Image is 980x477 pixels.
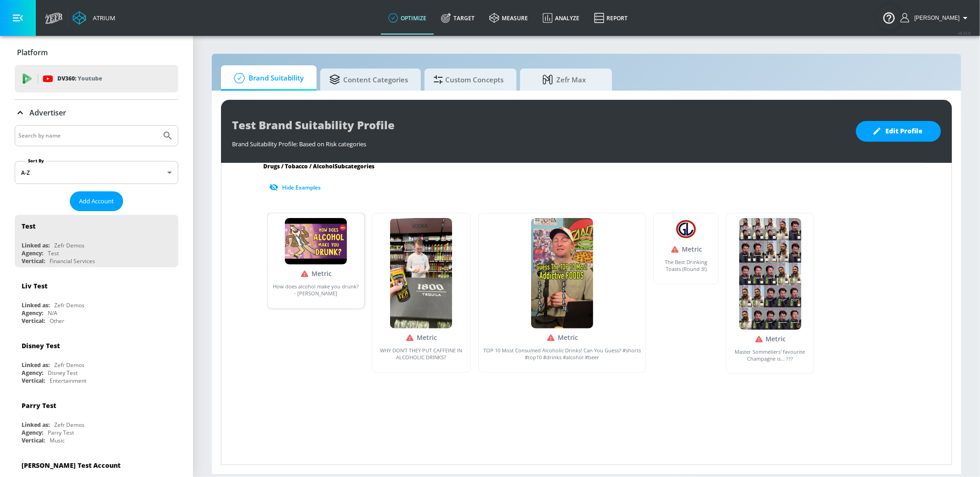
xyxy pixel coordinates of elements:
[22,241,50,249] div: Linked as:
[739,218,801,330] img: video-thumbnail
[54,421,85,429] div: Zefr Demos
[230,67,304,89] span: Brand Suitability
[22,341,60,350] div: Disney Test
[15,161,178,184] div: A-Z
[15,100,178,126] div: Advertiser
[531,218,593,328] img: video-thumbnail
[535,1,587,34] a: Analyze
[15,334,178,387] div: Disney TestLinked as:Zefr DemosAgency:Disney TestVertical:Entertainment
[312,269,332,278] span: Metric
[78,74,102,83] p: Youtube
[22,369,43,377] div: Agency:
[417,333,437,342] span: Metric
[675,218,697,240] img: video-thumbnail
[15,275,178,327] div: Liv TestLinked as:Zefr DemosAgency:N/AVertical:Other
[22,301,50,309] div: Linked as:
[256,163,922,170] div: Drugs / Tobacco / Alcohol Subcategories
[15,215,178,267] div: TestLinked as:Zefr DemosAgency:TestVertical:Financial Services
[405,333,414,342] i: Unsuitable
[18,130,158,142] input: Search by name
[958,30,971,35] span: v 4.32.0
[48,249,59,257] div: Test
[377,347,466,361] a: WHY DON'T THEY PUT CAFFEINE IN ALCOHOLIC DRINKS?
[731,348,809,362] a: Master Sommeliers' favourite Champagne is... ???
[26,158,46,164] label: Sort By
[754,334,764,344] i: Unsuitable
[876,5,902,30] button: Open Resource Center
[546,333,555,342] i: Unsuitable
[329,69,408,91] span: Content Categories
[15,394,178,447] div: Parry TestLinked as:Zefr DemosAgency:Parry TestVertical:Music
[22,282,47,290] div: Liv Test
[50,257,95,265] div: Financial Services
[15,65,178,92] div: DV360: Youtube
[529,69,599,91] span: Zefr Max
[267,161,914,195] p: Socially acceptable, light references to alcohol or minor/moderate consumption of alcoholic bever...
[856,121,941,142] button: Edit Profile
[54,241,85,249] div: Zefr Demos
[434,1,482,34] a: Target
[57,74,102,84] p: DV360:
[670,245,680,254] i: Unsuitable
[15,40,178,65] div: Platform
[272,283,359,297] a: How does alcohol make you drunk? - [PERSON_NAME]
[22,429,43,437] div: Agency:
[766,334,786,343] span: Metric
[70,191,123,211] button: Add Account
[483,347,641,361] a: TOP 10 Most Consumed Alcoholic Drinks! Can You Guess? #shorts #top10 #drinks #alcohol #beer
[54,361,85,369] div: Zefr Demos
[22,421,50,429] div: Linked as:
[482,1,535,34] a: measure
[22,461,120,470] div: [PERSON_NAME] Test Account
[22,361,50,369] div: Linked as:
[73,11,115,25] a: Atrium
[267,180,324,195] button: Hide Examples
[22,377,45,385] div: Vertical:
[285,218,347,264] img: video-thumbnail
[48,309,57,317] div: N/A
[658,259,714,272] a: The Best Drinking Toasts (Round 3!)
[587,1,635,34] a: Report
[434,69,504,91] span: Custom Concepts
[22,249,43,257] div: Agency:
[22,401,56,410] div: Parry Test
[901,12,971,23] button: [PERSON_NAME]
[22,317,45,325] div: Vertical:
[89,14,115,22] div: Atrium
[558,333,578,342] span: Metric
[17,47,48,57] p: Platform
[29,108,66,118] p: Advertiser
[79,196,114,207] span: Add Account
[232,135,847,148] div: Brand Suitability Profile: Based on Risk categories
[22,257,45,265] div: Vertical:
[22,222,35,230] div: Test
[48,369,78,377] div: Disney Test
[381,1,434,34] a: optimize
[300,269,309,278] i: Unsuitable
[54,301,85,309] div: Zefr Demos
[874,126,923,137] span: Edit Profile
[50,437,65,444] div: Music
[390,218,452,328] img: video-thumbnail
[50,377,86,385] div: Entertainment
[682,245,702,253] span: Metric
[22,309,43,317] div: Agency:
[48,429,74,437] div: Parry Test
[911,15,960,21] span: login as: casey.cohen@zefr.com
[22,437,45,444] div: Vertical:
[50,317,64,325] div: Other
